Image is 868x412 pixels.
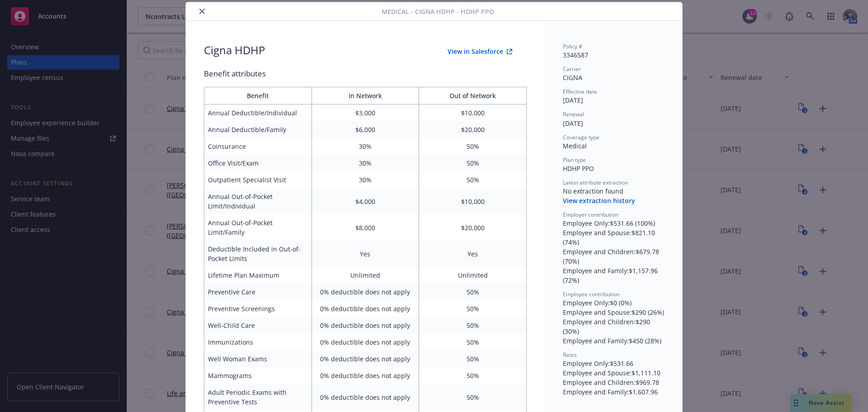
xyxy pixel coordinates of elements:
[204,188,312,214] td: Annual Out-of-Pocket Limit/Individual
[311,155,419,171] td: 30%
[204,87,312,104] th: Benefit
[419,188,527,214] td: $10,000
[563,378,664,387] div: Employee and Children : $969.78
[311,188,419,214] td: $4,000
[563,290,619,298] span: Employee contribution
[419,121,527,138] td: $20,000
[563,368,664,378] div: Employee and Spouse : $1,111.10
[419,350,527,367] td: 50%
[311,300,419,317] td: 0% deductible does not apply
[563,164,664,173] div: HDHP PPO
[419,214,527,241] td: $20,000
[433,43,527,61] button: View in Salesforce
[419,104,527,122] td: $10,000
[419,284,527,300] td: 50%
[204,317,312,334] td: Well-Child Care
[419,87,527,104] th: Out of Network
[204,121,312,138] td: Annual Deductible/Family
[419,267,527,284] td: Unlimited
[204,367,312,384] td: Mammograms
[563,88,597,95] span: Effective date
[311,384,419,410] td: 0% deductible does not apply
[204,214,312,241] td: Annual Out-of-Pocket Limit/Family
[382,7,494,16] span: Medical - Cigna HDHP - HDHP PPO
[419,317,527,334] td: 50%
[311,317,419,334] td: 0% deductible does not apply
[563,359,664,368] div: Employee Only : $531.66
[204,43,265,61] div: Cigna HDHP
[204,267,312,284] td: Lifetime Plan Maximum
[204,241,312,267] td: Deductible Included in Out-of-Pocket Limits
[563,179,628,186] span: Latest attribute extraction
[311,284,419,300] td: 0% deductible does not apply
[204,284,312,300] td: Preventive Care
[563,211,618,218] span: Employer contribution
[204,300,312,317] td: Preventive Screenings
[563,65,581,73] span: Carrier
[563,336,664,346] div: Employee and Family : $450 (28%)
[563,50,664,60] div: 3346587
[563,196,635,205] button: View extraction history
[419,241,527,267] td: Yes
[563,43,582,50] span: Policy #
[563,73,664,82] div: CIGNA
[563,156,586,164] span: Plan type
[563,308,664,317] div: Employee and Spouse : $290 (26%)
[204,138,312,155] td: Coinsurance
[563,141,664,151] div: Medical
[311,138,419,155] td: 30%
[197,6,208,17] button: close
[204,171,312,188] td: Outpatient Specialist Visit
[311,367,419,384] td: 0% deductible does not apply
[563,133,599,141] span: Coverage type
[204,384,312,410] td: Adult Periodic Exams with Preventive Tests
[419,171,527,188] td: 50%
[311,121,419,138] td: $6,000
[563,298,664,308] div: Employee Only : $0 (0%)
[311,87,419,104] th: In Network
[563,387,664,397] div: Employee and Family : $1,607.96
[563,186,664,196] div: No extraction found
[311,241,419,267] td: Yes
[204,334,312,350] td: Immunizations
[311,350,419,367] td: 0% deductible does not apply
[563,247,664,266] div: Employee and Children : $679.78 (70%)
[563,266,664,285] div: Employee and Family : $1,157.96 (72%)
[204,350,312,367] td: Well Woman Exams
[563,95,664,105] div: [DATE]
[563,317,664,336] div: Employee and Children : $290 (30%)
[563,351,577,359] span: Rates
[311,334,419,350] td: 0% deductible does not apply
[419,155,527,171] td: 50%
[419,300,527,317] td: 50%
[419,384,527,410] td: 50%
[419,367,527,384] td: 50%
[311,267,419,284] td: Unlimited
[563,110,584,118] span: Renewal
[563,118,664,128] div: [DATE]
[204,68,527,80] div: Benefit attributes
[419,334,527,350] td: 50%
[563,228,664,247] div: Employee and Spouse : $821.10 (74%)
[311,104,419,122] td: $3,000
[204,104,312,122] td: Annual Deductible/Individual
[563,218,664,228] div: Employee Only : $531.66 (100%)
[311,171,419,188] td: 30%
[419,138,527,155] td: 50%
[311,214,419,241] td: $8,000
[204,155,312,171] td: Office Visit/Exam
